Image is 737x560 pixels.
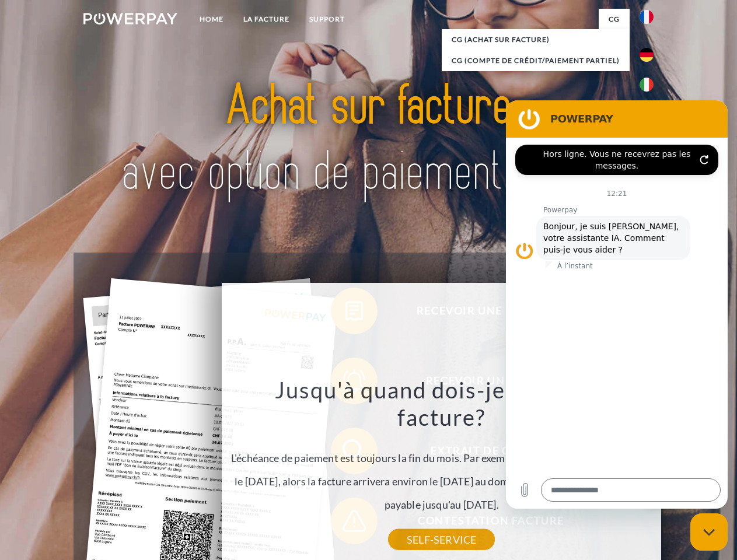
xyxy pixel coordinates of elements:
[690,513,728,551] iframe: Bouton de lancement de la fenêtre de messagerie, conversation en cours
[83,13,177,24] img: logo-powerpay-white.svg
[640,48,654,62] img: de
[233,9,299,30] a: LA FACTURE
[442,29,630,50] a: CG (achat sur facture)
[442,50,630,71] a: CG (Compte de crédit/paiement partiel)
[640,78,654,92] img: it
[190,9,233,30] a: Home
[229,376,655,432] h3: Jusqu'à quand dois-je payer ma facture?
[506,100,728,509] iframe: Fenêtre de messagerie
[599,9,630,30] a: CG
[229,376,655,540] div: L'échéance de paiement est toujours la fin du mois. Par exemple, si la commande a été passée le [...
[299,9,355,30] a: Support
[388,529,495,550] a: SELF-SERVICE
[111,56,626,223] img: title-powerpay_fr.svg
[640,10,654,24] img: fr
